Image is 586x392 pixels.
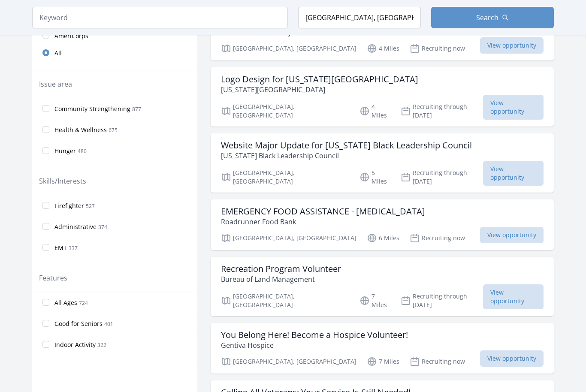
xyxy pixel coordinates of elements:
[359,169,390,186] p: 5 Miles
[54,49,62,58] span: All
[211,200,554,250] a: EMERGENCY FOOD ASSISTANCE - [MEDICAL_DATA] Roadrunner Food Bank [GEOGRAPHIC_DATA], [GEOGRAPHIC_DA...
[401,103,483,120] p: Recruiting through [DATE]
[483,95,544,120] span: View opportunity
[42,223,49,230] input: Administrative 374
[221,151,472,161] p: [US_STATE] Black Leadership Council
[54,299,77,308] span: All Ages
[54,202,84,211] span: Firefighter
[42,127,49,133] input: Health & Wellness 675
[221,85,418,95] p: [US_STATE][GEOGRAPHIC_DATA]
[221,141,472,151] h3: Website Major Update for [US_STATE] Black Leadership Council
[211,68,554,127] a: Logo Design for [US_STATE][GEOGRAPHIC_DATA] [US_STATE][GEOGRAPHIC_DATA] [GEOGRAPHIC_DATA], [GEOGR...
[410,233,465,244] p: Recruiting now
[211,10,554,61] a: Feed our Community - Weekly Food Distribution Rio Grande Food Project [GEOGRAPHIC_DATA], [GEOGRAP...
[42,106,49,112] input: Community Strengthening 877
[483,285,544,310] span: View opportunity
[86,203,95,210] span: 527
[109,127,118,134] span: 675
[39,79,72,90] legend: Issue area
[104,321,113,328] span: 401
[221,233,356,244] p: [GEOGRAPHIC_DATA], [GEOGRAPHIC_DATA]
[367,44,399,54] p: 4 Miles
[98,224,107,231] span: 374
[298,7,421,28] input: Location
[42,244,49,251] input: EMT 337
[401,292,483,310] p: Recruiting through [DATE]
[54,341,96,350] span: Indoor Activity
[97,342,106,349] span: 322
[221,75,418,85] h3: Logo Design for [US_STATE][GEOGRAPHIC_DATA]
[54,126,107,135] span: Health & Wellness
[221,44,356,54] p: [GEOGRAPHIC_DATA], [GEOGRAPHIC_DATA]
[54,320,103,329] span: Good for Seniors
[42,202,49,209] input: Firefighter 527
[221,264,341,274] h3: Recreation Program Volunteer
[431,7,554,28] button: Search
[483,161,544,186] span: View opportunity
[367,233,399,244] p: 6 Miles
[480,38,544,54] span: View opportunity
[476,12,498,23] span: Search
[69,245,78,252] span: 337
[359,103,390,120] p: 4 Miles
[221,217,425,227] p: Roadrunner Food Bank
[54,147,76,156] span: Hunger
[32,7,288,28] input: Keyword
[480,351,544,367] span: View opportunity
[221,341,408,351] p: Gentiva Hospice
[32,45,197,62] a: All
[42,320,49,327] input: Good for Seniors 401
[221,357,356,367] p: [GEOGRAPHIC_DATA], [GEOGRAPHIC_DATA]
[367,357,399,367] p: 7 Miles
[42,148,49,154] input: Hunger 480
[132,106,141,113] span: 877
[410,44,465,54] p: Recruiting now
[42,341,49,348] input: Indoor Activity 322
[221,207,425,217] h3: EMERGENCY FOOD ASSISTANCE - [MEDICAL_DATA]
[78,148,87,155] span: 480
[54,223,97,232] span: Administrative
[54,105,130,114] span: Community Strengthening
[221,274,341,285] p: Bureau of Land Management
[54,244,67,253] span: EMT
[79,300,88,307] span: 724
[39,273,67,283] legend: Features
[401,169,483,186] p: Recruiting through [DATE]
[410,357,465,367] p: Recruiting now
[359,292,390,310] p: 7 Miles
[211,323,554,374] a: You Belong Here! Become a Hospice Volunteer! Gentiva Hospice [GEOGRAPHIC_DATA], [GEOGRAPHIC_DATA]...
[42,299,49,306] input: All Ages 724
[211,134,554,193] a: Website Major Update for [US_STATE] Black Leadership Council [US_STATE] Black Leadership Council ...
[221,330,408,341] h3: You Belong Here! Become a Hospice Volunteer!
[32,27,197,45] a: AmeriCorps
[480,227,544,244] span: View opportunity
[211,257,554,317] a: Recreation Program Volunteer Bureau of Land Management [GEOGRAPHIC_DATA], [GEOGRAPHIC_DATA] 7 Mil...
[221,169,349,186] p: [GEOGRAPHIC_DATA], [GEOGRAPHIC_DATA]
[221,292,349,310] p: [GEOGRAPHIC_DATA], [GEOGRAPHIC_DATA]
[221,103,349,120] p: [GEOGRAPHIC_DATA], [GEOGRAPHIC_DATA]
[39,176,86,187] legend: Skills/Interests
[54,32,88,41] span: AmeriCorps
